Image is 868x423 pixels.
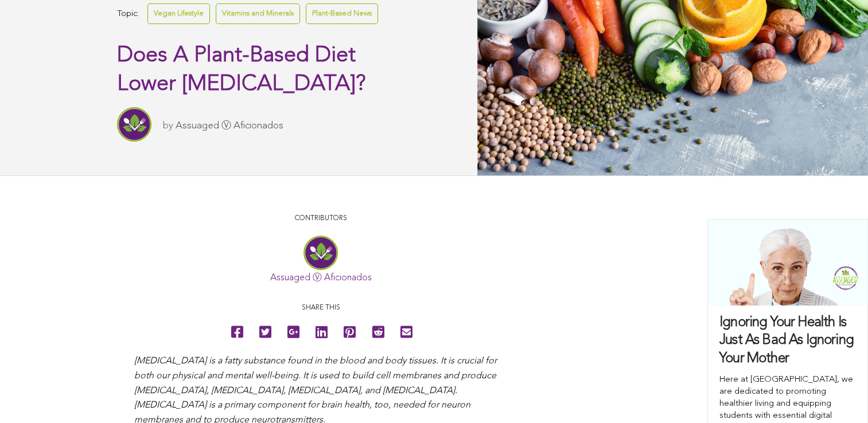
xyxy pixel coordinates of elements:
span: by [163,121,173,131]
iframe: Chat Widget [811,368,868,423]
a: Plant-Based News [306,3,378,23]
p: Share this [134,303,507,314]
a: Assuaged Ⓥ Aficionados [270,273,372,283]
a: Assuaged Ⓥ Aficionados [176,121,283,131]
a: Vitamins and Minerals [216,3,300,23]
img: Assuaged Ⓥ Aficionados [117,107,151,142]
a: Vegan Lifestyle [147,3,210,23]
span: Topic: [117,6,139,22]
p: CONTRIBUTORS [134,213,507,224]
span: Does A Plant-Based Diet Lower [MEDICAL_DATA]? [117,45,365,95]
